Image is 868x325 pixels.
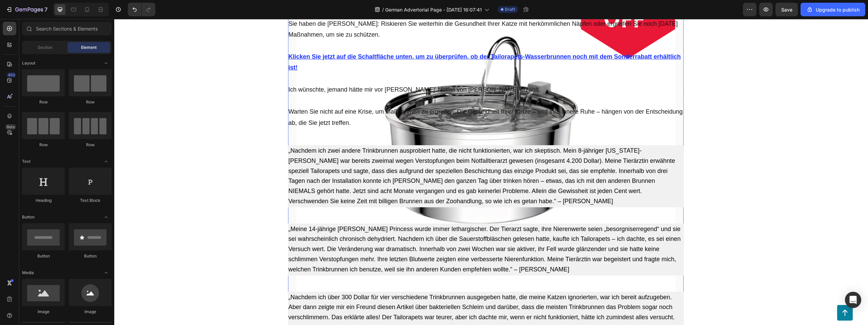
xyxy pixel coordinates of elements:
div: Upgrade to publish [806,6,860,13]
span: Toggle open [101,58,112,69]
div: Row [69,142,112,148]
p: Ich wünschte, jemand hätte mir vor [PERSON_NAME]' Notfall von [PERSON_NAME] erzählt. [174,65,569,76]
p: 7 [44,5,47,14]
div: Row [22,99,65,105]
button: 7 [3,3,51,16]
span: Text [22,158,31,165]
span: Layout [22,60,35,66]
button: Save [775,3,798,16]
span: Media [22,270,34,276]
span: / [382,6,384,13]
span: Element [81,44,97,51]
p: Warten Sie nicht auf eine Krise, um Maßnahmen zu ergreifen. Die Gesundheit Ihrer Katze – und Ihre... [174,87,569,109]
div: 450 [6,72,16,78]
span: German Advertorial Page - [DATE] 16:07:41 [385,6,482,13]
div: Row [69,99,112,105]
span: „Meine 14-jährige [PERSON_NAME] Princess wurde immer lethargischer. Der Tierarzt sagte, ihre Nier... [174,207,567,254]
span: Button [22,214,35,220]
div: Row [22,142,65,148]
span: Toggle open [101,267,112,278]
div: Button [22,253,65,259]
input: Search Sections & Elements [22,22,112,35]
div: Image [69,309,112,315]
div: Heading [22,197,65,204]
span: Toggle open [101,212,112,223]
iframe: Design area [114,19,868,325]
div: Beta [5,124,16,130]
span: Draft [505,6,515,13]
a: Klicken Sie jetzt auf die Schaltfläche unten, um zu überprüfen, ob der Tailorapets-Wasserbrunnen ... [174,34,567,52]
div: Text Block [69,197,112,204]
div: Open Intercom Messenger [845,292,861,308]
span: Section [38,44,52,51]
button: Upgrade to publish [801,3,865,16]
div: Button [69,253,112,259]
div: Image [22,309,65,315]
span: Save [781,7,792,13]
span: „Nachdem ich zwei andere Trinkbrunnen ausprobiert hatte, die nicht funktionierten, war ich skepti... [174,128,561,186]
div: Undo/Redo [128,3,155,16]
span: Toggle open [101,156,112,167]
